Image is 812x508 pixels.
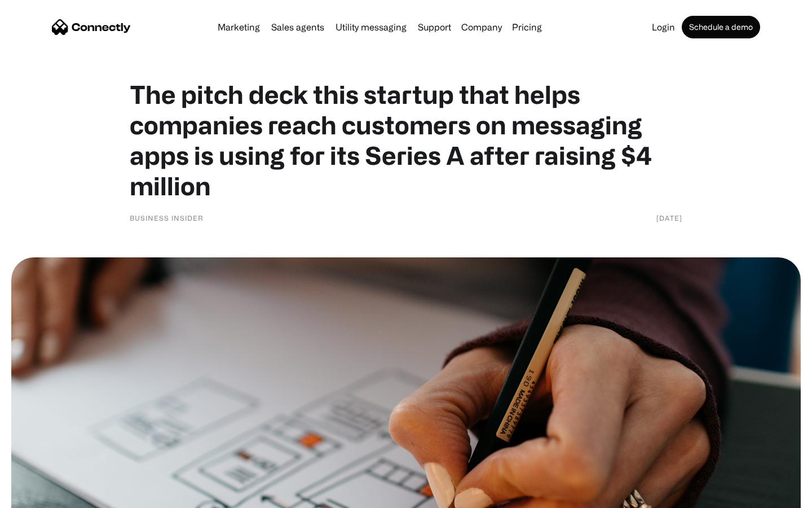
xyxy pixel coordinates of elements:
[331,23,411,32] a: Utility messaging
[507,23,546,32] a: Pricing
[23,488,68,504] ul: Language list
[682,16,760,38] a: Schedule a demo
[656,212,682,224] div: [DATE]
[413,23,456,32] a: Support
[130,79,682,201] h1: The pitch deck this startup that helps companies reach customers on messaging apps is using for i...
[11,488,68,504] aside: Language selected: English
[213,23,264,32] a: Marketing
[130,212,204,224] div: Business Insider
[647,23,679,32] a: Login
[461,19,502,35] div: Company
[267,23,329,32] a: Sales agents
